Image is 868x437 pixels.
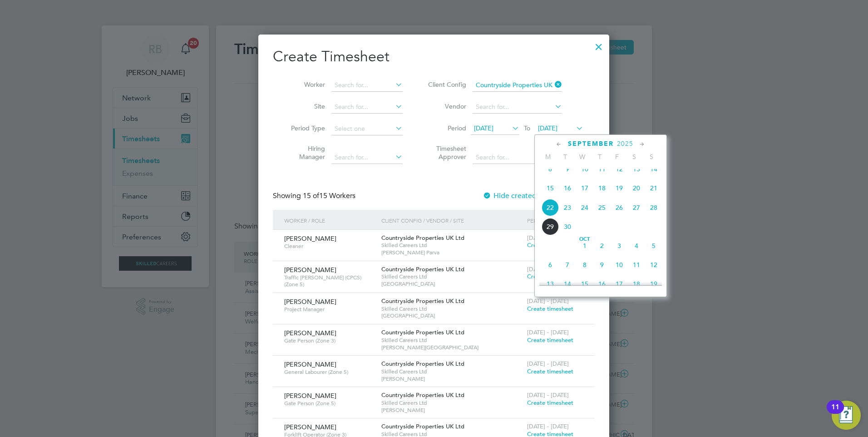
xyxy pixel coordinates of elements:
span: 14 [645,160,662,178]
span: 1 [576,237,593,254]
span: [PERSON_NAME] [381,375,523,382]
span: Project Manager [284,306,375,313]
span: M [539,153,557,161]
span: [PERSON_NAME] [284,234,336,243]
span: 29 [542,218,559,235]
span: 11 [628,256,645,273]
span: 2025 [617,140,633,148]
span: [DATE] - [DATE] [527,391,569,399]
span: September [568,140,614,148]
span: 30 [559,218,576,235]
span: 15 Workers [303,191,355,200]
span: 22 [542,199,559,216]
span: Countryside Properties UK Ltd [381,234,464,242]
span: Gate Person (Zone 5) [284,400,375,407]
span: F [608,153,626,161]
span: 19 [611,179,628,197]
span: 18 [593,179,611,197]
span: 18 [628,275,645,293]
span: Skilled Careers Ltd [381,368,523,375]
span: 13 [628,160,645,178]
div: Showing [273,191,357,201]
span: [PERSON_NAME] [284,266,336,274]
label: Worker [284,80,325,89]
span: Countryside Properties UK Ltd [381,360,464,367]
span: 7 [559,256,576,273]
span: 16 [593,275,611,293]
span: 5 [645,237,662,254]
div: Worker / Role [282,210,379,231]
span: Skilled Careers Ltd [381,337,523,344]
span: [GEOGRAPHIC_DATA] [381,280,523,288]
span: Create timesheet [527,305,573,313]
span: 2 [593,237,611,254]
span: Skilled Careers Ltd [381,305,523,313]
span: Cleaner [284,243,375,250]
span: Countryside Properties UK Ltd [381,422,464,430]
span: 12 [611,160,628,178]
span: Countryside Properties UK Ltd [381,328,464,336]
span: 19 [645,275,662,293]
input: Search for... [473,79,562,92]
span: Create timesheet [527,273,573,280]
div: 11 [831,407,839,419]
input: Search for... [331,151,403,164]
span: Create timesheet [527,241,573,249]
span: 12 [645,256,662,273]
span: 17 [576,179,593,197]
span: 4 [628,237,645,254]
span: Skilled Careers Ltd [381,242,523,249]
span: 6 [542,256,559,273]
input: Select one [331,123,403,135]
span: Skilled Careers Ltd [381,273,523,280]
span: [DATE] [474,124,493,132]
span: 9 [559,160,576,178]
span: [PERSON_NAME][GEOGRAPHIC_DATA] [381,344,523,351]
input: Search for... [331,79,403,92]
span: 3 [611,237,628,254]
label: Timesheet Approver [425,144,466,161]
span: Skilled Careers Ltd [381,399,523,407]
span: 13 [542,275,559,293]
span: [DATE] - [DATE] [527,265,569,273]
span: [DATE] - [DATE] [527,297,569,305]
span: [PERSON_NAME] [381,407,523,414]
span: 10 [576,160,593,178]
span: 24 [576,199,593,216]
span: 26 [611,199,628,216]
div: Period [525,210,586,231]
span: To [521,122,533,134]
span: [DATE] - [DATE] [527,360,569,367]
span: 15 of [303,191,319,200]
span: 20 [628,179,645,197]
span: [DATE] - [DATE] [527,422,569,430]
label: Period Type [284,124,325,132]
span: [PERSON_NAME] [284,392,336,400]
span: 15 [576,275,593,293]
span: 28 [645,199,662,216]
span: 27 [628,199,645,216]
span: [DATE] - [DATE] [527,234,569,242]
span: 23 [559,199,576,216]
span: [PERSON_NAME] [284,360,336,368]
span: 17 [611,275,628,293]
div: Client Config / Vendor / Site [379,210,525,231]
span: Countryside Properties UK Ltd [381,391,464,399]
span: Create timesheet [527,399,573,407]
label: Hiring Manager [284,144,325,161]
span: Oct [576,237,593,242]
input: Search for... [473,151,562,164]
span: W [574,153,591,161]
span: Create timesheet [527,367,573,375]
input: Search for... [331,101,403,114]
span: 9 [593,256,611,273]
span: T [557,153,574,161]
h2: Create Timesheet [273,47,595,66]
span: [PERSON_NAME] Parva [381,249,523,256]
span: S [626,153,643,161]
span: 8 [542,160,559,178]
span: 16 [559,179,576,197]
span: [PERSON_NAME] [284,423,336,431]
label: Client Config [425,80,466,89]
span: 15 [542,179,559,197]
